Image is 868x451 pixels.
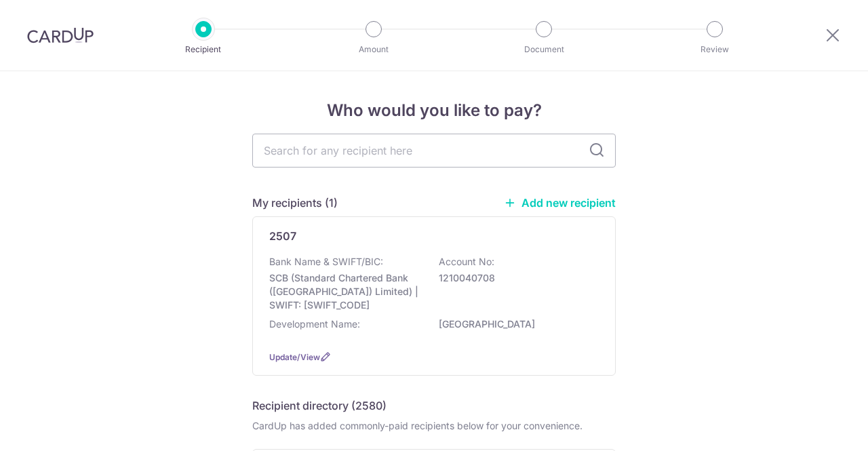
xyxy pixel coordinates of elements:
p: Review [665,43,765,56]
a: Update/View [269,352,320,362]
h5: My recipients (1) [252,195,338,211]
p: Bank Name & SWIFT/BIC: [269,255,383,269]
iframe: Opens a widget where you can find more information [781,410,854,444]
img: CardUp [27,27,94,43]
p: SCB (Standard Chartered Bank ([GEOGRAPHIC_DATA]) Limited) | SWIFT: [SWIFT_CODE] [269,271,421,312]
p: 1210040708 [439,271,591,285]
h5: Recipient directory (2580) [252,397,387,414]
a: Add new recipient [504,196,616,210]
p: Development Name: [269,317,360,331]
p: Document [494,43,594,56]
p: Account No: [439,255,494,269]
h4: Who would you like to pay? [252,98,616,123]
p: [GEOGRAPHIC_DATA] [439,317,591,331]
p: 2507 [269,228,296,244]
div: CardUp has added commonly-paid recipients below for your convenience. [252,419,616,433]
p: Amount [323,43,424,56]
input: Search for any recipient here [252,134,616,168]
p: Recipient [153,43,254,56]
